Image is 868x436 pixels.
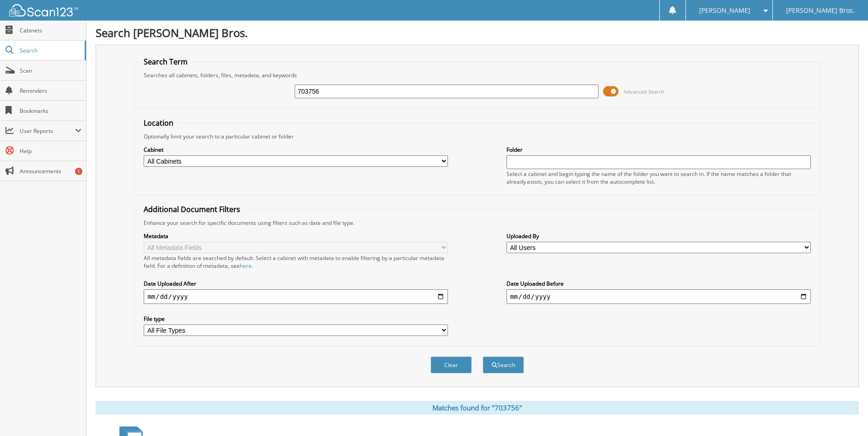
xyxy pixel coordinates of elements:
[144,254,448,270] div: All metadata fields are searched by default. Select a cabinet with metadata to enable filtering b...
[139,57,192,67] legend: Search Term
[507,289,811,304] input: end
[20,47,80,54] span: Search
[139,204,245,214] legend: Additional Document Filters
[20,67,81,74] span: Scan
[20,147,81,155] span: Help
[20,167,81,175] span: Announcements
[507,146,811,154] label: Folder
[139,219,815,227] div: Enhance your search for specific documents using filters such as date and file type.
[431,356,472,373] button: Clear
[144,232,448,240] label: Metadata
[20,107,81,115] span: Bookmarks
[483,356,524,373] button: Search
[144,146,448,154] label: Cabinet
[240,262,252,270] a: here
[139,118,178,128] legend: Location
[507,232,811,240] label: Uploaded By
[624,88,664,95] span: Advanced Search
[96,401,859,415] div: Matches found for "703756"
[20,87,81,95] span: Reminders
[699,8,750,13] span: [PERSON_NAME]
[144,280,448,287] label: Date Uploaded After
[9,4,78,16] img: scan123-logo-white.svg
[507,280,811,287] label: Date Uploaded Before
[144,289,448,304] input: start
[139,133,815,140] div: Optionally limit your search to a particular cabinet or folder
[144,315,448,323] label: File type
[786,8,855,13] span: [PERSON_NAME] Bros.
[20,27,81,34] span: Cabinets
[507,170,811,186] div: Select a cabinet and begin typing the name of the folder you want to search in. If the name match...
[139,71,815,79] div: Searches all cabinets, folders, files, metadata, and keywords
[96,25,859,40] h1: Search [PERSON_NAME] Bros.
[75,168,82,175] div: 1
[20,127,75,135] span: User Reports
